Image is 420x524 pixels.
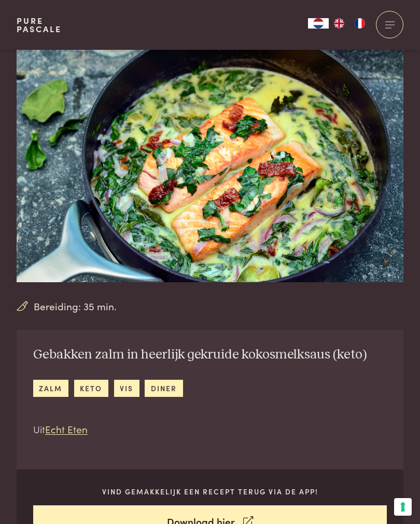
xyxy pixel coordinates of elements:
span: Bereiding: 35 min. [34,299,117,314]
aside: Language selected: Nederlands [308,18,370,29]
p: Vind gemakkelijk een recept terug via de app! [33,486,387,497]
a: keto [74,380,108,397]
a: vis [114,380,139,397]
h2: Gebakken zalm in heerlijk gekruide kokosmelksaus (keto) [33,347,367,363]
a: EN [329,18,349,29]
a: Echt Eten [45,422,88,436]
p: Uit [33,422,367,437]
a: PurePascale [17,17,62,33]
ul: Language list [329,18,370,29]
div: Language [308,18,329,29]
a: FR [349,18,370,29]
a: NL [308,18,329,29]
a: diner [145,380,183,397]
a: zalm [33,380,68,397]
img: Gebakken zalm in heerlijk gekruide kokosmelksaus (keto) [17,50,403,282]
button: Uw voorkeuren voor toestemming voor trackingtechnologieën [394,498,412,516]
